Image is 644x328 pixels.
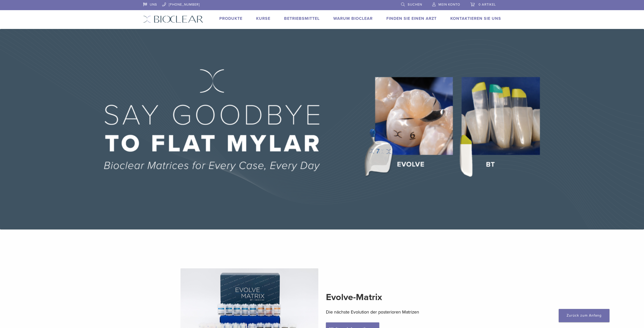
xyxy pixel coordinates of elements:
a: Produkte [219,16,242,21]
a: Warum Bioclear [333,16,373,21]
a: Finden Sie einen Arzt [386,16,437,21]
a: Betriebsmittel [284,16,320,21]
span: Suchen [408,3,422,7]
img: Bioklar [143,15,203,23]
h2: Evolve-Matrix [326,291,464,303]
a: Kurse [256,16,270,21]
span: 0 Artikel [478,3,496,7]
span: Mein Konto [438,3,460,7]
a: Kontaktieren Sie uns [450,16,501,21]
a: Zurück zum Anfang [559,309,609,322]
p: Die nächste Evolution der posterioren Matrizen [326,308,464,316]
